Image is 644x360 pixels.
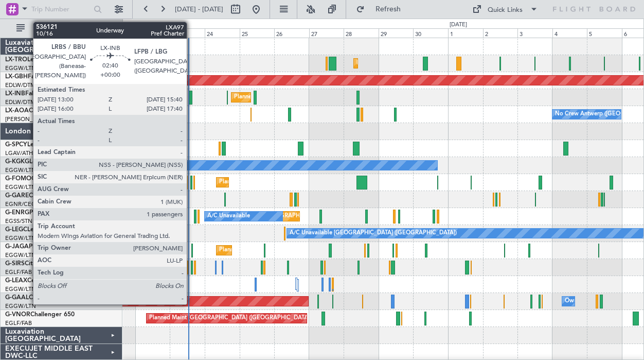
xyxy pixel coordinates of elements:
[27,25,109,32] span: All Aircraft
[5,142,60,148] a: G-SPCYLegacy 650
[219,175,381,190] div: Planned Maint [GEOGRAPHIC_DATA] ([GEOGRAPHIC_DATA])
[413,28,448,38] div: 30
[552,28,587,38] div: 4
[344,28,379,38] div: 28
[5,227,60,233] a: G-LEGCLegacy 600
[170,28,205,38] div: 23
[124,21,142,29] div: [DATE]
[5,210,64,216] a: G-ENRGPraetor 600
[5,74,28,80] span: LX-GBH
[5,244,65,250] a: G-JAGAPhenom 300
[5,312,30,318] span: G-VNOR
[149,311,311,326] div: Planned Maint [GEOGRAPHIC_DATA] ([GEOGRAPHIC_DATA])
[274,28,309,38] div: 26
[5,319,32,327] a: EGLF/FAB
[5,108,79,114] a: LX-AOACitation Mustang
[207,209,250,224] div: A/C Unavailable
[5,278,84,284] a: G-LEAXCessna Citation XLS
[448,28,483,38] div: 1
[5,159,29,165] span: G-KGKG
[5,81,35,89] a: EDLW/DTM
[5,57,27,63] span: LX-TRO
[5,295,29,301] span: G-GAAL
[5,210,29,216] span: G-ENRG
[175,5,223,14] span: [DATE] - [DATE]
[5,115,66,123] a: [PERSON_NAME]/QSA
[5,261,64,267] a: G-SIRSCitation Excel
[5,142,27,148] span: G-SPCY
[31,2,91,17] input: Trip Number
[351,1,413,18] button: Refresh
[488,5,523,15] div: Quick Links
[5,166,36,174] a: EGGW/LTN
[5,193,90,199] a: G-GARECessna Citation XLS+
[135,28,170,38] div: 22
[5,159,62,165] a: G-KGKGLegacy 600
[587,28,622,38] div: 5
[356,56,518,71] div: Planned Maint [GEOGRAPHIC_DATA] ([GEOGRAPHIC_DATA])
[5,234,36,242] a: EGGW/LTN
[309,28,344,38] div: 27
[5,312,75,318] a: G-VNORChallenger 650
[5,108,29,114] span: LX-AOA
[5,183,36,191] a: EGGW/LTN
[5,98,35,106] a: EDLW/DTM
[234,90,396,105] div: Planned Maint [GEOGRAPHIC_DATA] ([GEOGRAPHIC_DATA])
[5,302,36,310] a: EGGW/LTN
[5,251,36,259] a: EGGW/LTN
[5,268,32,276] a: EGLF/FAB
[5,176,31,182] span: G-FOMO
[565,294,582,309] div: Owner
[5,285,36,293] a: EGGW/LTN
[5,227,27,233] span: G-LEGC
[5,261,25,267] span: G-SIRS
[240,28,275,38] div: 25
[5,91,25,97] span: LX-INB
[5,295,90,301] a: G-GAALCessna Citation XLS+
[5,57,60,63] a: LX-TROLegacy 650
[517,28,552,38] div: 3
[5,200,36,208] a: EGNR/CEG
[483,28,518,38] div: 2
[450,21,467,29] div: [DATE]
[5,193,29,199] span: G-GARE
[5,149,33,157] a: LGAV/ATH
[5,74,56,80] a: LX-GBHFalcon 7X
[5,176,66,182] a: G-FOMOGlobal 6000
[5,244,29,250] span: G-JAGA
[5,217,32,225] a: EGSS/STN
[5,64,36,72] a: EGGW/LTN
[11,20,112,37] button: All Aircraft
[467,1,543,18] button: Quick Links
[219,243,381,258] div: Planned Maint [GEOGRAPHIC_DATA] ([GEOGRAPHIC_DATA])
[367,6,410,13] span: Refresh
[205,28,240,38] div: 24
[290,226,457,241] div: A/C Unavailable [GEOGRAPHIC_DATA] ([GEOGRAPHIC_DATA])
[5,278,27,284] span: G-LEAX
[379,28,414,38] div: 29
[5,91,86,97] a: LX-INBFalcon 900EX EASy II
